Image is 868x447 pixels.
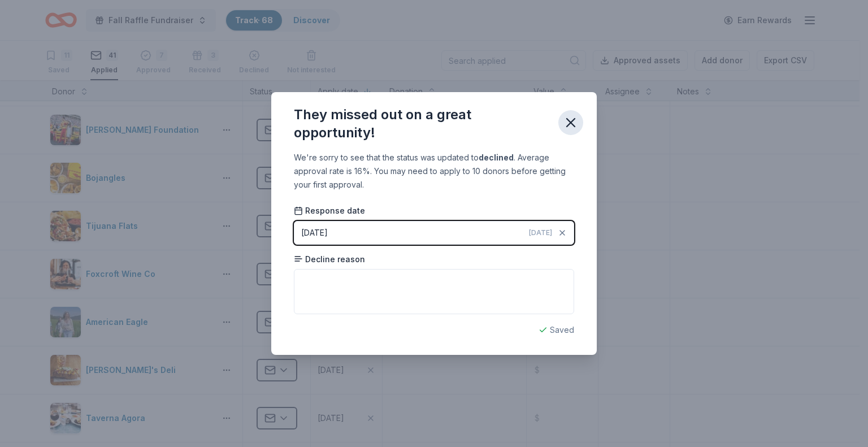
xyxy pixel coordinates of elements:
[294,221,574,245] button: [DATE][DATE]
[294,106,549,142] div: They missed out on a great opportunity!
[294,254,365,265] span: Decline reason
[301,226,328,240] div: [DATE]
[529,228,552,237] span: [DATE]
[294,151,574,192] div: We're sorry to see that the status was updated to . Average approval rate is 16%. You may need to...
[479,153,514,162] b: declined
[294,205,365,216] span: Response date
